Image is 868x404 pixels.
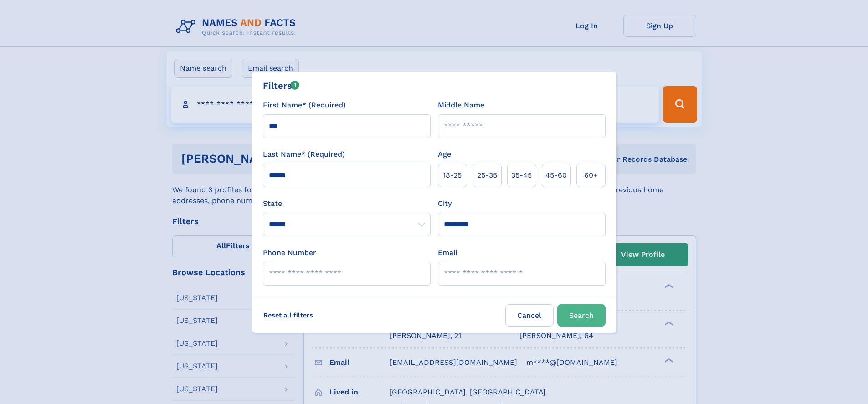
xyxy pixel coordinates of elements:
[438,100,484,111] label: Middle Name
[545,170,567,181] span: 45‑60
[263,79,300,92] div: Filters
[443,170,462,181] span: 18‑25
[438,149,451,160] label: Age
[438,247,457,258] label: Email
[477,170,497,181] span: 25‑35
[257,304,319,326] label: Reset all filters
[584,170,598,181] span: 60+
[505,304,554,327] label: Cancel
[557,304,606,327] button: Search
[511,170,532,181] span: 35‑45
[438,198,452,209] label: City
[263,198,431,209] label: State
[263,100,346,111] label: First Name* (Required)
[263,149,345,160] label: Last Name* (Required)
[263,247,316,258] label: Phone Number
